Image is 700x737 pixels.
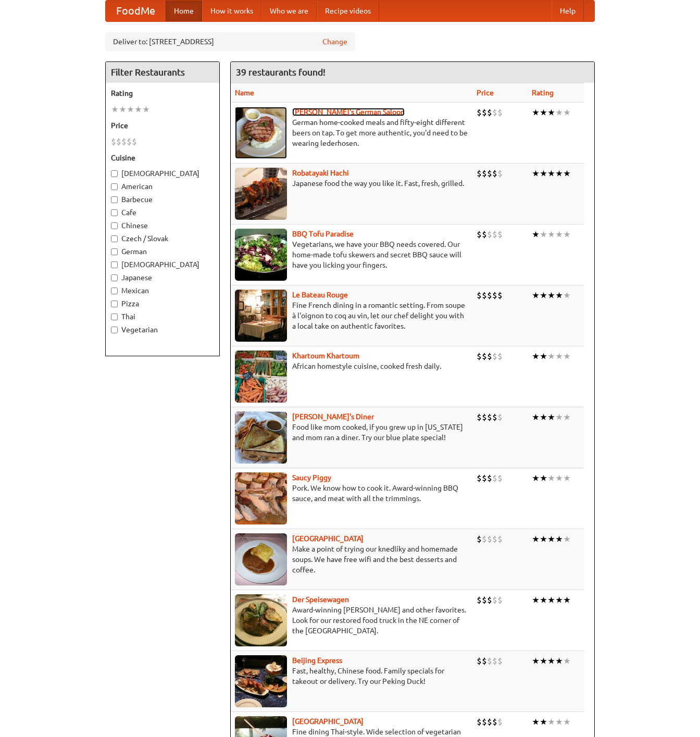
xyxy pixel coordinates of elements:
label: Barbecue [111,194,214,205]
input: Pizza [111,301,118,307]
img: robatayaki.jpg [235,168,287,220]
p: Make a point of trying our knedlíky and homemade soups. We have free wifi and the best desserts a... [235,544,468,575]
a: Saucy Piggy [292,473,331,482]
b: [PERSON_NAME]'s Diner [292,413,374,421]
a: FoodMe [106,1,166,21]
li: $ [127,136,132,147]
img: esthers.jpg [235,107,287,159]
li: ★ [532,168,540,179]
li: ★ [540,168,547,179]
label: [DEMOGRAPHIC_DATA] [111,259,214,270]
li: $ [487,411,492,423]
li: ★ [547,716,555,728]
a: Help [552,1,584,21]
li: $ [132,136,137,147]
li: $ [497,290,503,301]
ng-pluralize: 39 restaurants found! [236,67,326,77]
img: bateaurouge.jpg [235,290,287,342]
li: ★ [532,290,540,301]
img: tofuparadise.jpg [235,229,287,281]
label: German [111,246,214,257]
input: Barbecue [111,196,118,203]
h4: Filter Restaurants [106,62,219,83]
b: Khartoum Khartoum [292,352,359,360]
p: Fine French dining in a romantic setting. From soupe à l'oignon to coq au vin, let our chef delig... [235,300,468,331]
a: Beijing Express [292,656,342,665]
li: ★ [563,472,571,484]
li: ★ [555,290,563,301]
li: $ [492,472,497,484]
li: ★ [540,655,547,667]
li: $ [487,594,492,606]
li: ★ [563,290,571,301]
li: $ [482,168,487,179]
b: [GEOGRAPHIC_DATA] [292,717,364,726]
li: ★ [563,351,571,362]
li: $ [492,107,497,118]
a: BBQ Tofu Paradise [292,230,354,238]
label: [DEMOGRAPHIC_DATA] [111,168,214,179]
p: Pork. We know how to cook it. Award-winning BBQ sauce, and meat with all the trimmings. [235,483,468,504]
input: Czech / Slovak [111,235,118,242]
li: $ [487,229,492,240]
li: ★ [555,351,563,362]
a: Rating [532,89,554,97]
li: ★ [532,716,540,728]
li: $ [482,594,487,606]
li: ★ [555,168,563,179]
li: $ [487,533,492,545]
div: Deliver to: [STREET_ADDRESS] [105,32,355,51]
li: $ [482,533,487,545]
li: $ [497,655,503,667]
li: $ [482,107,487,118]
a: Le Bateau Rouge [292,291,348,299]
li: ★ [563,716,571,728]
a: How it works [202,1,261,21]
a: Recipe videos [317,1,379,21]
li: ★ [555,533,563,545]
a: Der Speisewagen [292,595,349,604]
li: $ [477,168,482,179]
li: $ [482,655,487,667]
input: German [111,248,118,255]
label: Japanese [111,272,214,283]
label: Czech / Slovak [111,233,214,244]
li: ★ [563,533,571,545]
li: ★ [555,716,563,728]
img: czechpoint.jpg [235,533,287,585]
li: $ [477,472,482,484]
li: $ [477,411,482,423]
li: ★ [532,533,540,545]
li: ★ [540,351,547,362]
li: $ [487,107,492,118]
p: Vegetarians, we have your BBQ needs covered. Our home-made tofu skewers and secret BBQ sauce will... [235,239,468,270]
li: ★ [540,594,547,606]
li: $ [497,351,503,362]
li: ★ [547,168,555,179]
input: Vegetarian [111,327,118,333]
li: ★ [547,229,555,240]
li: ★ [134,104,142,115]
li: ★ [532,655,540,667]
p: Japanese food the way you like it. Fast, fresh, grilled. [235,178,468,189]
li: ★ [555,472,563,484]
b: [GEOGRAPHIC_DATA] [292,534,364,543]
li: ★ [532,229,540,240]
input: [DEMOGRAPHIC_DATA] [111,261,118,268]
li: ★ [555,107,563,118]
li: ★ [540,472,547,484]
p: Award-winning [PERSON_NAME] and other favorites. Look for our restored food truck in the NE corne... [235,605,468,636]
li: $ [477,594,482,606]
li: ★ [555,411,563,423]
a: [PERSON_NAME]'s German Saloon [292,108,405,116]
li: ★ [540,716,547,728]
img: beijing.jpg [235,655,287,707]
p: Food like mom cooked, if you grew up in [US_STATE] and mom ran a diner. Try our blue plate special! [235,422,468,443]
p: Fast, healthy, Chinese food. Family specials for takeout or delivery. Try our Peking Duck! [235,666,468,686]
li: ★ [540,229,547,240]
